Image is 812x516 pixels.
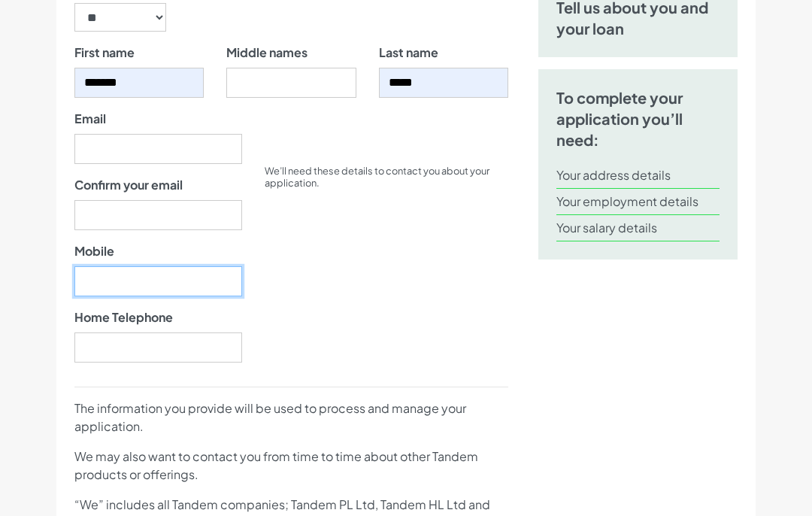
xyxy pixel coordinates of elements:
label: Email [74,110,106,128]
label: First name [74,44,135,62]
h5: To complete your application you’ll need: [556,87,720,150]
p: The information you provide will be used to process and manage your application. [74,399,508,436]
label: Middle names [226,44,308,62]
label: Mobile [74,242,114,260]
label: Confirm your email [74,176,183,194]
li: Your address details [556,162,720,189]
label: Home Telephone [74,308,173,326]
label: Last name [379,44,438,62]
p: We may also want to contact you from time to time about other Tandem products or offerings. [74,448,508,484]
li: Your salary details [556,215,720,241]
li: Your employment details [556,189,720,215]
small: We’ll need these details to contact you about your application. [265,165,489,189]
